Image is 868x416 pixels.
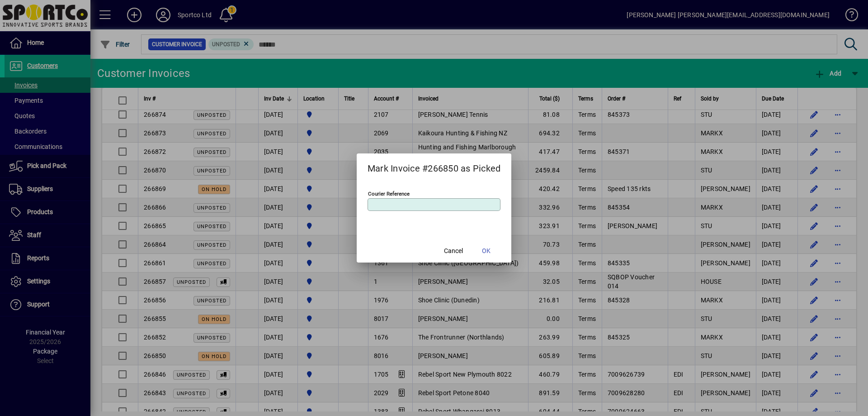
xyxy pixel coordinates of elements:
[439,243,468,259] button: Cancel
[444,246,463,256] span: Cancel
[472,243,500,259] button: OK
[368,191,410,197] mat-label: Courier Reference
[357,153,512,180] h2: Mark Invoice #266850 as Picked
[482,246,491,256] span: OK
